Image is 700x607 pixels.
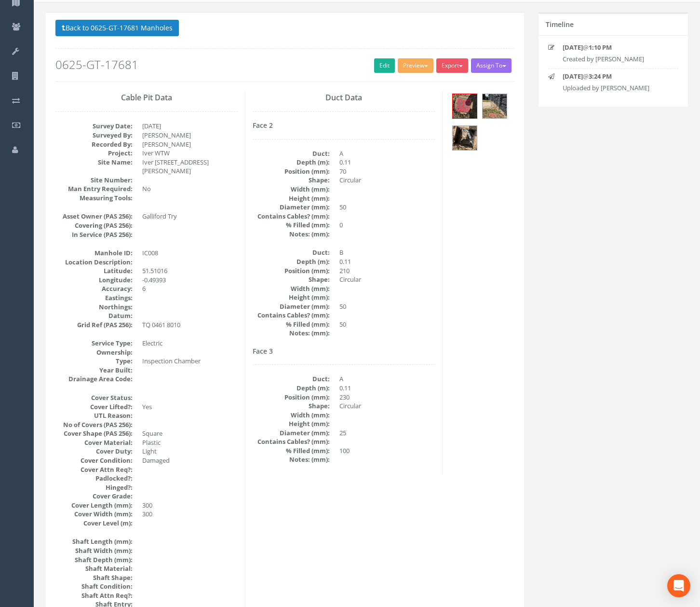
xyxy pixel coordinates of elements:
[563,72,669,81] p: @
[142,131,238,140] dd: [PERSON_NAME]
[55,221,133,230] dt: Covering (PAS 256):
[55,501,133,510] dt: Cover Length (mm):
[253,437,330,446] dt: Contains Cables? (mm):
[253,401,330,411] dt: Shape:
[253,230,330,239] dt: Notes: (mm):
[339,266,435,276] dd: 210
[253,455,330,464] dt: Notes: (mm):
[55,193,133,203] dt: Measuring Tools:
[253,185,330,194] dt: Width (mm):
[55,339,133,348] dt: Service Type:
[142,276,238,285] dd: -0.49393
[253,257,330,266] dt: Depth (m):
[253,194,330,203] dt: Height (mm):
[55,474,133,483] dt: Padlocked?:
[339,302,435,311] dd: 50
[55,266,133,276] dt: Latitude:
[253,302,330,311] dt: Diameter (mm):
[339,257,435,266] dd: 0.11
[55,20,179,36] button: Back to 0625-GT-17681 Manholes
[55,582,133,591] dt: Shaft Condition:
[142,212,238,221] dd: Galliford Try
[339,384,435,393] dd: 0.11
[253,176,330,185] dt: Shape:
[55,284,133,293] dt: Accuracy:
[55,537,133,546] dt: Shaft Length (mm):
[253,320,330,329] dt: % Filled (mm):
[55,564,133,573] dt: Shaft Material:
[55,555,133,565] dt: Shaft Depth (mm):
[55,483,133,492] dt: Hinged?:
[55,149,133,158] dt: Project:
[142,438,238,447] dd: Plastic
[253,94,435,102] h3: Duct Data
[339,176,435,185] dd: Circular
[589,43,612,52] strong: 1:10 PM
[563,43,583,52] strong: [DATE]
[253,158,330,167] dt: Depth (m):
[55,374,133,384] dt: Drainage Area Code:
[142,339,238,348] dd: Electric
[253,203,330,212] dt: Diameter (mm):
[339,149,435,158] dd: A
[142,158,238,176] dd: Iver [STREET_ADDRESS][PERSON_NAME]
[339,275,435,284] dd: Circular
[55,402,133,412] dt: Cover Lifted?:
[142,248,238,258] dd: IC008
[667,574,690,597] div: Open Intercom Messenger
[253,221,330,230] dt: % Filled (mm):
[142,140,238,149] dd: [PERSON_NAME]
[374,58,395,73] a: Edit
[142,456,238,465] dd: Damaged
[142,510,238,519] dd: 300
[55,438,133,447] dt: Cover Material:
[253,311,330,320] dt: Contains Cables? (mm):
[142,149,238,158] dd: Iver WTW
[55,492,133,501] dt: Cover Grade:
[55,311,133,320] dt: Datum:
[55,519,133,528] dt: Cover Level (m):
[563,55,669,64] p: Created by [PERSON_NAME]
[142,429,238,438] dd: Square
[55,258,133,267] dt: Location Description:
[55,131,133,140] dt: Surveyed By:
[398,58,433,73] button: Preview
[55,591,133,600] dt: Shaft Attn Req?:
[55,573,133,582] dt: Shaft Shape:
[142,184,238,193] dd: No
[253,284,330,293] dt: Width (mm):
[55,212,133,221] dt: Asset Owner (PAS 256):
[55,176,133,185] dt: Site Number:
[253,384,330,393] dt: Depth (m):
[55,94,238,102] h3: Cable Pit Data
[339,167,435,176] dd: 70
[546,21,574,28] h5: Timeline
[55,58,514,71] h2: 0625-GT-17681
[253,374,330,384] dt: Duct:
[142,402,238,412] dd: Yes
[55,393,133,402] dt: Cover Status:
[436,58,468,73] button: Export
[453,94,477,118] img: bd1778d6-5a59-359c-07b5-df87ae4f79bd_266f4db6-a914-b9b8-7f48-5da026bb29c2_thumb.jpg
[142,357,238,366] dd: Inspection Chamber
[55,303,133,312] dt: Northings:
[55,357,133,366] dt: Type:
[253,275,330,284] dt: Shape:
[55,465,133,474] dt: Cover Attn Req?:
[253,329,330,338] dt: Notes: (mm):
[55,348,133,357] dt: Ownership:
[55,546,133,555] dt: Shaft Width (mm):
[253,248,330,257] dt: Duct:
[253,293,330,302] dt: Height (mm):
[55,510,133,519] dt: Cover Width (mm):
[253,419,330,428] dt: Height (mm):
[253,428,330,438] dt: Diameter (mm):
[55,447,133,456] dt: Cover Duty:
[339,248,435,257] dd: B
[563,83,669,93] p: Uploaded by [PERSON_NAME]
[55,140,133,149] dt: Recorded By:
[55,411,133,420] dt: UTL Reason:
[339,393,435,402] dd: 230
[253,212,330,221] dt: Contains Cables? (mm):
[55,429,133,438] dt: Cover Shape (PAS 256):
